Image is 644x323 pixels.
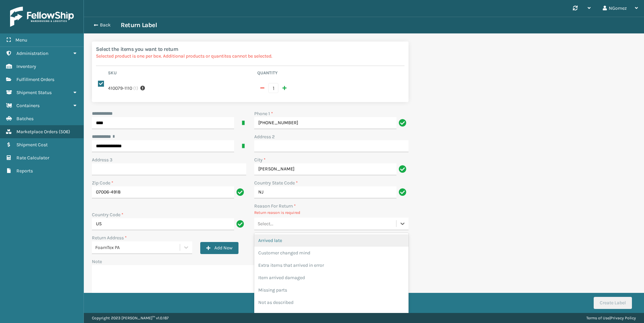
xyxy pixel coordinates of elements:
[95,244,180,251] div: FoamTex PA
[16,90,52,95] span: Shipment Status
[254,156,266,163] label: City
[96,53,405,60] p: Selected product is one per box. Additional products or quantites cannot be selected.
[16,155,49,161] span: Rate Calculator
[92,234,127,241] label: Return Address
[16,129,58,135] span: Marketplace Orders
[90,22,121,28] button: Back
[610,316,636,320] a: Privacy Policy
[258,220,273,227] div: Select...
[254,309,409,321] div: Wrong item sent
[254,271,409,284] div: Item arrived damaged
[254,133,275,140] label: Address 2
[586,313,636,323] div: |
[200,242,238,254] button: Add New
[16,64,36,69] span: Inventory
[16,77,54,82] span: Fulfillment Orders
[15,37,27,43] span: Menu
[254,259,409,271] div: Extra items that arrived in error
[594,297,632,309] button: Create Label
[16,51,48,56] span: Administration
[96,46,405,53] h2: Select the items you want to return
[586,316,609,320] a: Terms of Use
[254,179,298,186] label: Country State Code
[254,210,409,216] p: Return reason is required
[92,313,169,323] p: Copyright 2023 [PERSON_NAME]™ v 1.0.187
[254,110,273,117] label: Phone 1
[10,7,74,27] img: logo
[16,116,34,122] span: Batches
[133,85,138,92] span: ( 1 )
[254,234,409,247] div: Arrived late
[108,85,132,92] label: 410079-1110
[92,156,112,163] label: Address 3
[121,21,157,29] h3: Return Label
[92,211,123,218] label: Country Code
[254,203,296,210] label: Reason For Return
[16,103,40,108] span: Containers
[106,70,255,78] th: Sku
[59,129,70,135] span: ( 506 )
[92,179,113,186] label: Zip Code
[16,168,33,174] span: Reports
[254,284,409,296] div: Missing parts
[92,259,102,264] label: Note
[255,70,405,78] th: Quantity
[254,247,409,259] div: Customer changed mind
[254,296,409,309] div: Not as described
[16,142,48,148] span: Shipment Cost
